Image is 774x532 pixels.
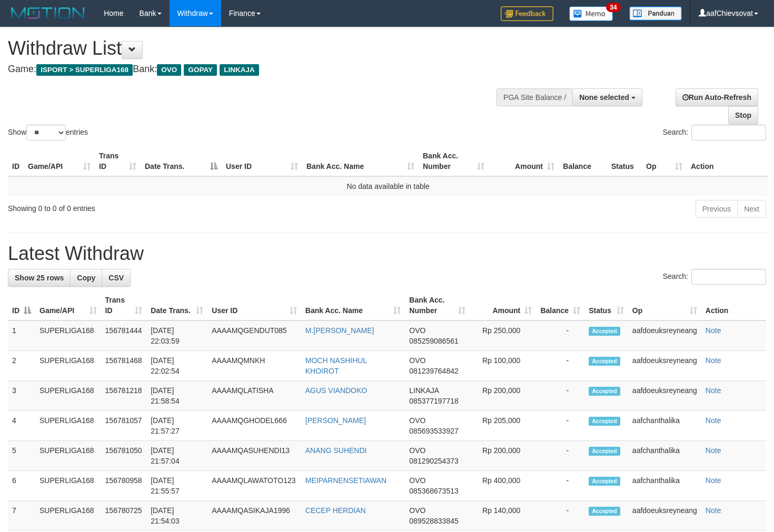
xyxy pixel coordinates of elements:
[409,427,458,435] span: Copy 085693533927 to clipboard
[409,457,458,465] span: Copy 081290254373 to clipboard
[184,64,217,76] span: GOPAY
[207,351,301,381] td: AAAAMQMNKH
[26,125,66,140] select: Showentries
[77,274,95,282] span: Copy
[207,320,301,351] td: AAAAMQGENDUT085
[146,471,207,501] td: [DATE] 21:55:57
[536,381,584,411] td: -
[405,290,470,320] th: Bank Acc. Number: activate to sort column ascending
[35,381,101,411] td: SUPERLIGA168
[101,320,147,351] td: 156781444
[642,146,687,176] th: Op: activate to sort column ascending
[8,501,35,531] td: 7
[207,290,301,320] th: User ID: activate to sort column ascending
[691,125,766,140] input: Search:
[536,320,584,351] td: -
[8,320,35,351] td: 1
[628,471,701,501] td: aafchanthalika
[706,356,721,365] a: Note
[536,441,584,471] td: -
[569,6,613,21] img: Button%20Memo.svg
[141,146,222,176] th: Date Trans.: activate to sort column descending
[8,5,88,21] img: MOTION_logo.png
[628,501,701,531] td: aafdoeuksreyneang
[628,441,701,471] td: aafchanthalika
[628,351,701,381] td: aafdoeuksreyneang
[470,320,536,351] td: Rp 250,000
[8,146,24,176] th: ID
[8,243,766,264] h1: Latest Withdraw
[35,471,101,501] td: SUPERLIGA168
[8,199,315,214] div: Showing 0 to 0 of 0 entries
[95,146,141,176] th: Trans ID: activate to sort column ascending
[15,274,64,282] span: Show 25 rows
[409,416,425,425] span: OVO
[489,146,559,176] th: Amount: activate to sort column ascending
[559,146,607,176] th: Balance
[470,351,536,381] td: Rp 100,000
[628,381,701,411] td: aafdoeuksreyneang
[589,447,620,456] span: Accepted
[470,381,536,411] td: Rp 200,000
[305,386,367,395] a: AGUS VIANDOKO
[146,441,207,471] td: [DATE] 21:57:04
[207,471,301,501] td: AAAAMQLAWATOTO123
[696,200,738,218] a: Previous
[663,269,766,285] label: Search:
[536,351,584,381] td: -
[146,351,207,381] td: [DATE] 22:02:54
[470,411,536,441] td: Rp 205,000
[409,356,425,365] span: OVO
[663,125,766,140] label: Search:
[35,320,101,351] td: SUPERLIGA168
[305,446,367,455] a: ANANG SUHENDI
[409,337,458,345] span: Copy 085259086561 to clipboard
[305,416,366,425] a: [PERSON_NAME]
[101,471,147,501] td: 156780958
[706,416,721,425] a: Note
[8,125,88,140] label: Show entries
[101,441,147,471] td: 156781050
[701,290,766,320] th: Action
[8,441,35,471] td: 5
[409,487,458,495] span: Copy 085368673513 to clipboard
[607,146,642,176] th: Status
[589,327,620,336] span: Accepted
[706,506,721,515] a: Note
[470,501,536,531] td: Rp 140,000
[8,381,35,411] td: 3
[409,446,425,455] span: OVO
[35,290,101,320] th: Game/API: activate to sort column ascending
[536,411,584,441] td: -
[24,146,95,176] th: Game/API: activate to sort column ascending
[101,290,147,320] th: Trans ID: activate to sort column ascending
[589,357,620,366] span: Accepted
[146,411,207,441] td: [DATE] 21:57:27
[589,417,620,426] span: Accepted
[409,506,425,515] span: OVO
[302,146,419,176] th: Bank Acc. Name: activate to sort column ascending
[728,106,758,124] a: Stop
[470,441,536,471] td: Rp 200,000
[409,326,425,335] span: OVO
[207,501,301,531] td: AAAAMQASIKAJA1996
[497,88,572,106] div: PGA Site Balance /
[157,64,181,76] span: OVO
[606,3,620,12] span: 34
[628,411,701,441] td: aafchanthalika
[501,6,553,21] img: Feedback.jpg
[305,506,366,515] a: CECEP HERDIAN
[589,387,620,396] span: Accepted
[470,290,536,320] th: Amount: activate to sort column ascending
[409,397,458,405] span: Copy 085377197718 to clipboard
[589,477,620,486] span: Accepted
[207,381,301,411] td: AAAAMQLATISHA
[629,6,682,21] img: panduan.png
[207,441,301,471] td: AAAAMQASUHENDI13
[305,356,367,375] a: MOCH NASHIHUL KHOIROT
[8,64,505,75] h4: Game: Bank:
[706,326,721,335] a: Note
[584,290,628,320] th: Status: activate to sort column ascending
[676,88,758,106] a: Run Auto-Refresh
[207,411,301,441] td: AAAAMQGHODEL666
